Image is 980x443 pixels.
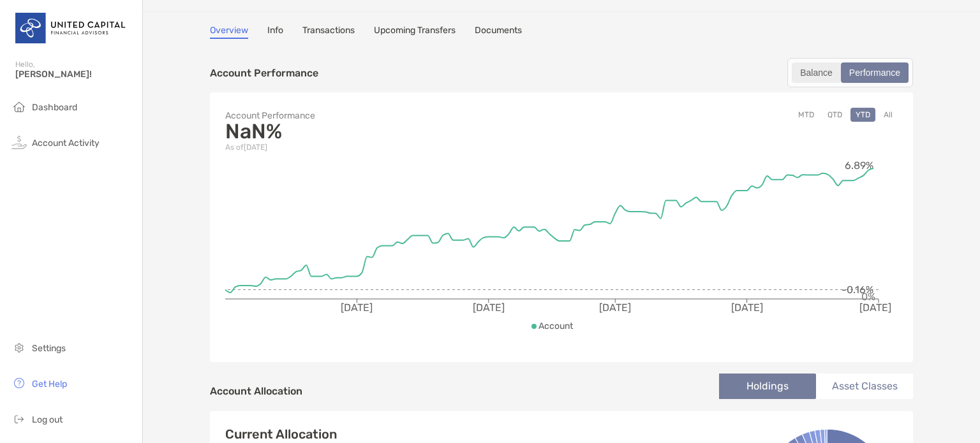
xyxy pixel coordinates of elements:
span: [PERSON_NAME]! [15,69,135,80]
p: Account Performance [210,65,318,81]
li: Holdings [719,374,816,399]
div: segmented control [787,58,913,87]
tspan: [DATE] [859,301,891,314]
img: activity icon [11,134,27,150]
img: United Capital Logo [15,5,127,51]
img: household icon [11,99,27,114]
a: Info [267,25,283,39]
tspan: [DATE] [731,301,763,314]
img: logout icon [11,411,27,426]
img: settings icon [11,340,27,355]
button: YTD [850,108,875,122]
button: All [879,108,898,122]
button: MTD [793,108,819,122]
h4: Current Allocation [225,426,337,442]
span: Log out [32,414,63,425]
p: Account [538,318,573,334]
li: Asset Classes [816,374,913,399]
p: As of [DATE] [225,140,561,156]
div: Balance [793,64,840,82]
tspan: [DATE] [599,301,631,314]
img: get-help icon [11,375,27,391]
a: Upcoming Transfers [374,25,456,39]
span: Account Activity [32,138,100,149]
span: Get Help [32,379,67,389]
h4: Account Allocation [210,385,302,397]
a: Overview [210,25,248,39]
p: NaN% [225,124,561,140]
tspan: 6.89% [845,159,873,171]
a: Documents [475,25,522,39]
a: Transactions [302,25,355,39]
tspan: [DATE] [473,301,505,314]
button: QTD [822,108,847,122]
tspan: -0.16% [842,284,873,296]
div: Performance [842,64,907,82]
span: Settings [32,343,66,354]
p: Account Performance [225,108,561,124]
span: Dashboard [32,102,77,113]
tspan: 0% [861,291,875,303]
tspan: [DATE] [341,301,373,314]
